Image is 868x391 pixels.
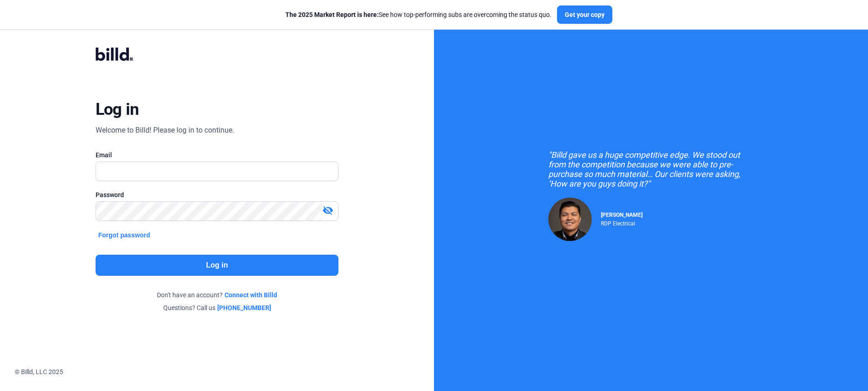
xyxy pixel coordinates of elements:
[601,218,643,227] div: RDP Electrical
[322,205,333,216] mat-icon: visibility_off
[548,198,592,241] img: Raul Pacheco
[285,10,552,19] div: See how top-performing subs are overcoming the status quo.
[217,303,271,312] a: [PHONE_NUMBER]
[601,212,643,218] span: [PERSON_NAME]
[96,303,338,312] div: Questions? Call us
[96,255,338,276] button: Log in
[96,125,234,136] div: Welcome to Billd! Please log in to continue.
[557,5,612,24] button: Get your copy
[548,150,754,188] div: "Billd gave us a huge competitive edge. We stood out from the competition because we were able to...
[285,11,379,18] span: The 2025 Market Report is here:
[96,290,338,300] div: Don't have an account?
[96,230,153,240] button: Forgot password
[225,290,277,300] a: Connect with Billd
[96,190,338,199] div: Password
[96,150,338,160] div: Email
[96,99,139,119] div: Log in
